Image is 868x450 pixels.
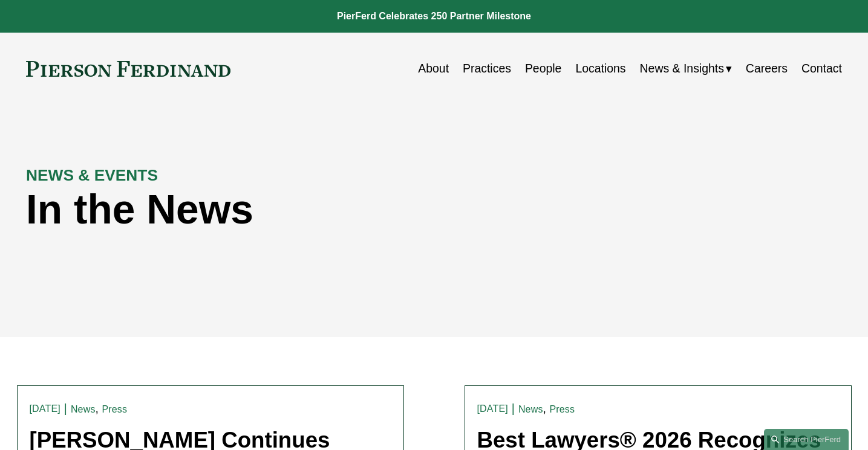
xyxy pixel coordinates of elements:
[549,404,575,414] a: Press
[71,404,96,414] a: News
[477,404,508,414] time: [DATE]
[640,58,724,79] span: News & Insights
[418,57,449,80] a: About
[30,404,60,414] time: [DATE]
[96,402,99,415] span: ,
[543,402,546,415] span: ,
[746,57,788,80] a: Careers
[640,57,732,80] a: folder dropdown
[26,186,638,233] h1: In the News
[801,57,842,80] a: Contact
[764,429,849,450] a: Search this site
[518,404,543,414] a: News
[26,166,158,184] strong: NEWS & EVENTS
[102,404,127,414] a: Press
[525,57,562,80] a: People
[463,57,511,80] a: Practices
[575,57,625,80] a: Locations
